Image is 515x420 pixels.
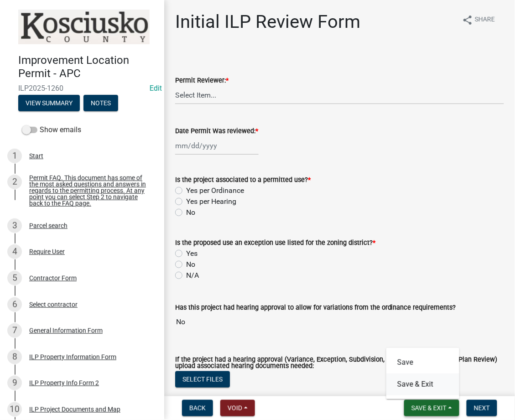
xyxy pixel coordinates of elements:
div: 5 [7,271,22,285]
div: 9 [7,376,22,390]
label: Date Permit Was reviewed: [175,128,258,135]
div: 2 [7,175,22,189]
span: Back [189,404,206,412]
button: Select files [175,371,230,388]
span: Save & Exit [411,404,447,412]
img: Kosciusko County, Indiana [18,10,150,44]
div: 4 [7,244,22,259]
div: Select contractor [29,301,78,308]
label: N/A [186,270,199,281]
i: share [462,15,473,26]
div: 6 [7,297,22,312]
div: 3 [7,218,22,233]
h1: Initial ILP Review Form [175,11,360,33]
label: Yes per Hearing [186,196,236,207]
label: Show emails [22,124,81,135]
label: No [186,207,195,218]
div: Save & Exit [386,348,459,399]
button: shareShare [455,11,502,29]
div: General Information Form [29,327,103,334]
label: Yes per Ordinance [186,185,244,196]
button: Save [386,352,459,373]
wm-modal-confirm: Edit Application Number [150,84,162,93]
span: Next [474,404,490,412]
h4: Improvement Location Permit - APC [18,54,157,80]
span: Share [475,15,495,26]
div: ILP Project Documents and Map [29,406,120,413]
a: Edit [150,84,162,93]
wm-modal-confirm: Summary [18,100,80,107]
button: Save & Exit [386,373,459,395]
wm-modal-confirm: Notes [83,100,118,107]
span: ILP2025-1260 [18,84,146,93]
button: View Summary [18,95,80,111]
button: Void [220,400,255,416]
div: Permit FAQ. This document has some of the most asked questions and answers in regards to the perm... [29,175,150,207]
span: Void [228,404,242,412]
div: Require User [29,249,65,255]
input: mm/dd/yyyy [175,136,259,155]
button: Save & Exit [404,400,459,416]
label: No [186,259,195,270]
label: Has this project had hearing approval to allow for variations from the ordinance requirements? [175,305,456,311]
button: Back [182,400,213,416]
label: Yes [186,248,198,259]
label: Permit Reviewer: [175,78,229,84]
div: Start [29,153,43,159]
div: Contractor Form [29,275,77,281]
div: 1 [7,149,22,163]
label: Is the proposed use an exception use listed for the zoning district? [175,240,375,246]
label: If the project had a hearing approval (Variance, Exception, Subdivision, Appeal, or Development P... [175,357,504,370]
div: 7 [7,323,22,338]
div: Parcel search [29,223,68,229]
div: 10 [7,402,22,417]
div: ILP Property Info Form 2 [29,380,99,386]
label: Is the project associated to a permitted use? [175,177,311,183]
div: ILP Property Information Form [29,354,116,360]
button: Notes [83,95,118,111]
div: 8 [7,350,22,364]
button: Next [467,400,497,416]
